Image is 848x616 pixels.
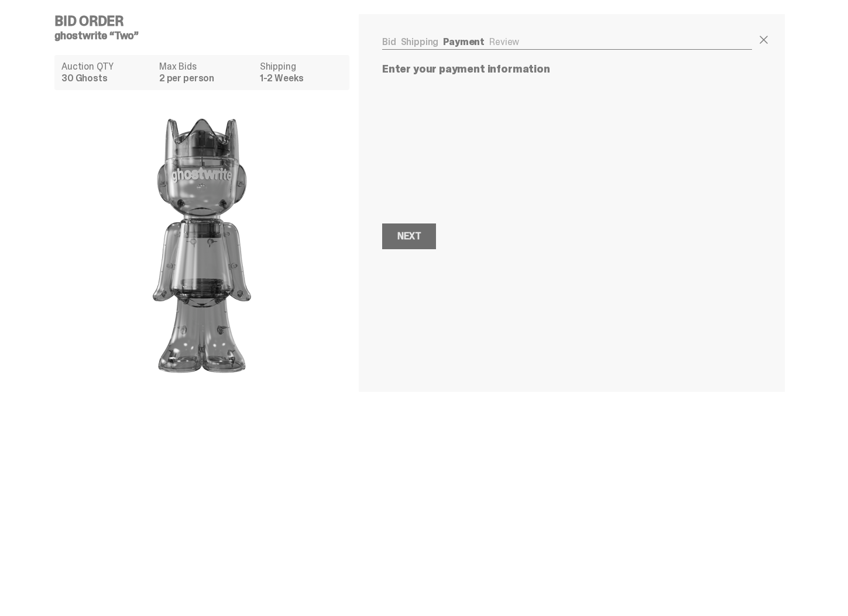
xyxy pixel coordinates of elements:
a: Shipping [401,36,439,48]
a: Bid [382,36,396,48]
dt: Auction QTY [61,62,152,71]
h4: Bid Order [54,14,359,28]
a: Payment [443,36,485,48]
dt: Shipping [260,62,342,71]
div: Next [397,232,421,241]
dt: Max Bids [159,62,253,71]
button: Next [382,223,436,249]
h5: ghostwrite “Two” [54,30,359,41]
p: Enter your payment information [382,64,752,74]
dd: 1-2 Weeks [260,74,342,83]
iframe: Secure payment input frame [380,81,754,216]
dd: 30 Ghosts [61,74,152,83]
img: product image [85,99,319,392]
dd: 2 per person [159,74,253,83]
